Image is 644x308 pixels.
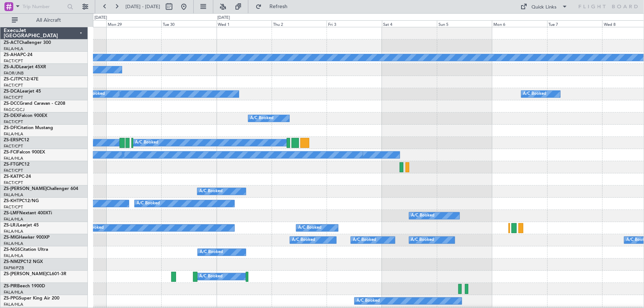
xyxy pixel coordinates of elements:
[4,180,23,186] a: FACT/CPT
[4,199,19,203] span: ZS-KHT
[4,162,30,167] a: ZS-FTGPC12
[4,241,23,246] a: FALA/HLA
[4,284,17,288] span: ZS-PIR
[4,162,19,167] span: ZS-FTG
[4,126,53,130] a: ZS-DFICitation Mustang
[4,41,19,45] span: ZS-ACT
[4,187,47,191] span: ZS-[PERSON_NAME]
[4,174,19,179] span: ZS-KAT
[4,296,19,301] span: ZS-PPG
[4,77,18,82] span: ZS-CJT
[4,101,65,106] a: ZS-DCCGrand Caravan - C208
[4,143,23,149] a: FACT/CPT
[4,248,20,252] span: ZS-NGS
[4,235,19,240] span: ZS-MIG
[4,101,20,106] span: ZS-DCC
[327,20,382,27] div: Fri 3
[298,222,321,233] div: A/C Booked
[4,150,17,155] span: ZS-FCI
[4,65,19,69] span: ZS-AJD
[135,137,158,148] div: A/C Booked
[411,235,434,246] div: A/C Booked
[252,1,296,13] button: Refresh
[492,20,547,27] div: Mon 6
[517,1,572,13] button: Quick Links
[4,95,23,100] a: FACT/CPT
[4,114,19,118] span: ZS-DEX
[4,187,78,191] a: ZS-[PERSON_NAME]Challenger 604
[4,46,23,52] a: FALA/HLA
[4,70,24,76] a: FAOR/JNB
[137,198,160,209] div: A/C Booked
[200,247,223,258] div: A/C Booked
[4,229,23,234] a: FALA/HLA
[4,131,23,137] a: FALA/HLA
[4,296,59,301] a: ZS-PPGSuper King Air 200
[4,248,48,252] a: ZS-NGSCitation Ultra
[4,272,66,276] a: ZS-[PERSON_NAME]CL601-3R
[4,138,18,142] span: ZS-ERS
[4,119,23,125] a: FACT/CPT
[250,113,273,124] div: A/C Booked
[4,83,23,88] a: FACT/CPT
[199,186,223,197] div: A/C Booked
[4,290,23,295] a: FALA/HLA
[218,15,230,21] div: [DATE]
[4,204,23,210] a: FACT/CPT
[4,89,20,94] span: ZS-DCA
[263,4,294,9] span: Refresh
[292,235,315,246] div: A/C Booked
[547,20,602,27] div: Tue 7
[4,174,31,179] a: ZS-KATPC-24
[23,1,65,12] input: Trip Number
[4,260,43,264] a: ZS-NMZPC12 NGX
[4,260,21,264] span: ZS-NMZ
[94,15,107,21] div: [DATE]
[8,14,80,26] button: All Aircraft
[411,210,434,221] div: A/C Booked
[106,20,161,27] div: Mon 29
[272,20,327,27] div: Thu 2
[82,89,105,100] div: A/C Booked
[382,20,437,27] div: Sat 4
[4,58,23,64] a: FACT/CPT
[4,65,46,69] a: ZS-AJDLearjet 45XR
[4,199,39,203] a: ZS-KHTPC12/NG
[217,20,272,27] div: Wed 1
[161,20,216,27] div: Tue 30
[199,271,223,282] div: A/C Booked
[125,3,160,10] span: [DATE] - [DATE]
[523,89,547,100] div: A/C Booked
[4,265,24,271] a: FAPM/PZB
[4,168,23,173] a: FACT/CPT
[4,138,29,142] a: ZS-ERSPC12
[4,217,23,222] a: FALA/HLA
[4,223,39,228] a: ZS-LRJLearjet 45
[4,126,17,130] span: ZS-DFI
[4,253,23,259] a: FALA/HLA
[4,272,47,276] span: ZS-[PERSON_NAME]
[4,284,45,288] a: ZS-PIRBeech 1900D
[19,18,78,23] span: All Aircraft
[357,295,380,307] div: A/C Booked
[4,114,47,118] a: ZS-DEXFalcon 900EX
[353,235,376,246] div: A/C Booked
[4,211,19,215] span: ZS-LMF
[437,20,492,27] div: Sun 5
[4,107,24,113] a: FAGC/GCJ
[4,150,45,155] a: ZS-FCIFalcon 900EX
[4,77,38,82] a: ZS-CJTPC12/47E
[4,41,51,45] a: ZS-ACTChallenger 300
[4,223,18,228] span: ZS-LRJ
[4,211,52,215] a: ZS-LMFNextant 400XTi
[4,53,32,57] a: ZS-AHAPC-24
[532,4,557,11] div: Quick Links
[4,53,20,57] span: ZS-AHA
[4,235,49,240] a: ZS-MIGHawker 900XP
[4,89,41,94] a: ZS-DCALearjet 45
[4,156,23,161] a: FALA/HLA
[4,192,23,198] a: FALA/HLA
[4,302,23,307] a: FALA/HLA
